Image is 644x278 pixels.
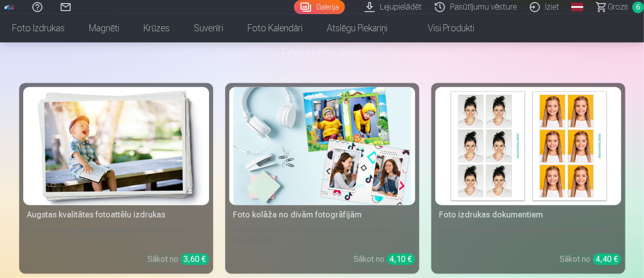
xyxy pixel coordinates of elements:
a: Magnēti [77,14,131,42]
span: 6 [632,2,644,13]
div: 210 gsm papīrs, piesātināta krāsa un detalizācija [23,225,209,245]
div: 4,40 € [593,253,621,265]
a: Foto izdrukas dokumentiemFoto izdrukas dokumentiemUniversālas foto izdrukas dokumentiem (6 fotogr... [431,83,625,274]
a: Atslēgu piekariņi [315,14,400,42]
a: Visi produkti [400,14,486,42]
div: Foto kolāža no divām fotogrāfijām [229,209,415,221]
img: /fa1 [4,4,15,10]
a: Krūzes [131,14,182,42]
img: Foto izdrukas dokumentiem [439,87,617,205]
a: Foto kalendāri [235,14,315,42]
div: Sākot no [148,253,209,265]
img: Augstas kvalitātes fotoattēlu izdrukas [27,87,205,205]
a: Augstas kvalitātes fotoattēlu izdrukasAugstas kvalitātes fotoattēlu izdrukas210 gsm papīrs, piesā... [19,83,213,274]
div: Sākot no [560,253,621,265]
div: 3,60 € [181,253,209,265]
div: Augstas kvalitātes fotoattēlu izdrukas [23,209,209,221]
div: 4,10 € [387,253,415,265]
div: Universālas foto izdrukas dokumentiem (6 fotogrāfijas) [435,225,621,245]
h3: Foto izdrukas [27,44,617,63]
div: Foto izdrukas dokumentiem [435,209,621,221]
div: [DEMOGRAPHIC_DATA] neaizmirstami mirkļi vienā skaistā bildē [229,225,415,245]
a: Foto kolāža no divām fotogrāfijāmFoto kolāža no divām fotogrāfijām[DEMOGRAPHIC_DATA] neaizmirstam... [225,83,419,274]
a: Suvenīri [182,14,235,42]
img: Foto kolāža no divām fotogrāfijām [233,87,411,205]
div: Sākot no [354,253,415,265]
span: Grozs [608,1,628,13]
